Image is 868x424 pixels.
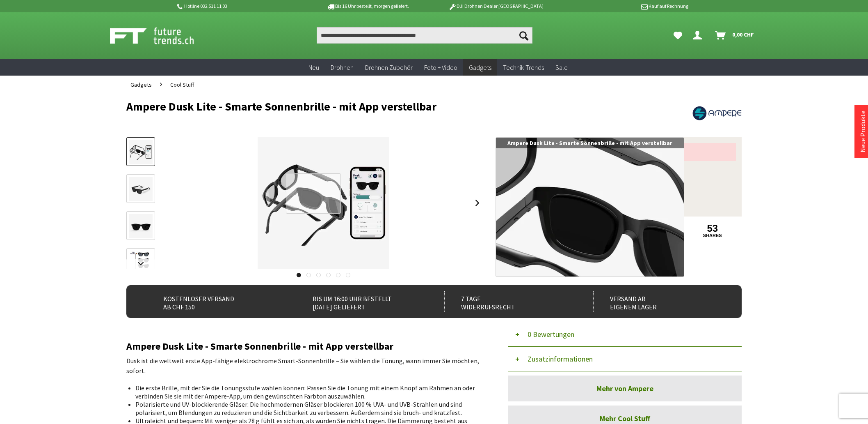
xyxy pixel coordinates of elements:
a: 53 [684,224,741,233]
a: Gadgets [463,59,497,76]
span: Drohnen [331,63,354,71]
div: Versand ab eigenem Lager [593,291,724,312]
input: Produkt, Marke, Kategorie, EAN, Artikelnummer… [317,27,532,44]
span: Ampere Dusk Lite - Smarte Sonnenbrille - mit App verstellbar [507,139,672,147]
span: Neu [308,63,319,71]
a: shares [684,233,741,238]
a: Mehr von Ampere [508,376,742,401]
span: Foto + Video [424,63,457,71]
li: Die erste Brille, mit der Sie die Tönungsstufe wählen können: Passen Sie die Tönung mit einem Kno... [135,384,477,400]
div: Kostenloser Versand ab CHF 150 [147,291,278,312]
a: Sale [550,59,573,76]
div: Bis um 16:00 Uhr bestellt [DATE] geliefert [296,291,427,312]
span: Technik-Trends [503,63,544,71]
p: Hotline 032 511 11 03 [176,1,304,11]
a: Technik-Trends [497,59,550,76]
a: Neue Produkte [859,111,867,152]
li: Polarisierte und UV-blockierende Gläser: Die hochmodernen Gläser blockieren 100 % UVA- und UVB-St... [135,400,477,417]
span: Gadgets [130,81,152,88]
a: Foto + Video [418,59,463,76]
div: 7 Tage Widerrufsrecht [444,291,575,312]
p: Bis 16 Uhr bestellt, morgen geliefert. [304,1,432,11]
a: Gadgets [126,76,156,94]
span: Sale [555,63,568,71]
a: Meine Favoriten [669,27,686,44]
span: Drohnen Zubehör [365,63,413,71]
a: Drohnen [325,59,359,76]
span: Gadgets [469,63,491,71]
p: Kauf auf Rechnung [560,1,688,11]
a: Neu [303,59,325,76]
img: Shop Futuretrends - zur Startseite wechseln [110,25,212,46]
a: Cool Stuff [166,76,198,94]
h2: Ampere Dusk Lite - Smarte Sonnenbrille - mit App verstellbar [126,341,483,352]
img: Ampere Dusk Lite - Smarte Sonnenbrille - mit App verstellbar [258,137,389,269]
span: Cool Stuff [170,81,194,88]
button: Suchen [515,27,532,44]
span: 0,00 CHF [732,28,754,41]
button: Zusatzinformationen [508,347,742,371]
img: Vorschau: Ampere Dusk Lite - Smarte Sonnenbrille - mit App verstellbar [129,140,153,164]
button: 0 Bewertungen [508,322,742,347]
a: Dein Konto [690,27,708,44]
a: Warenkorb [712,27,758,44]
h1: Ampere Dusk Lite - Smarte Sonnenbrille - mit App verstellbar [126,100,619,113]
img: Ampere [692,100,742,126]
a: Drohnen Zubehör [359,59,418,76]
p: DJI Drohnen Dealer [GEOGRAPHIC_DATA] [432,1,560,11]
span: Dusk ist die weltweit erste App-fähige elektrochrome Smart-Sonnenbrille – Sie wählen die Tönung, ... [126,357,479,375]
